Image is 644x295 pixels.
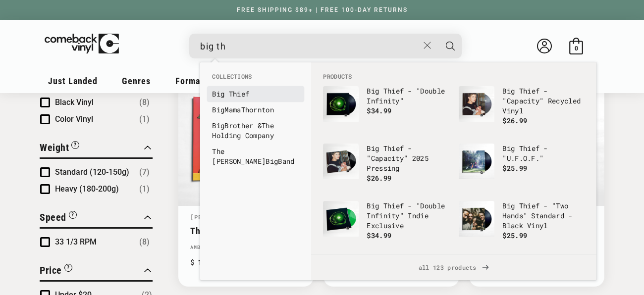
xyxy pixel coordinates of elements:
span: $25.99 [502,231,527,240]
p: ief - "Double Infinity" [367,86,449,106]
a: Big Thief - "U.F.O.F." Big Thief - "U.F.O.F." $25.99 [459,144,585,191]
button: Filter by Speed [40,210,77,227]
li: products: Big Thief - "U.F.O.F." [454,139,590,196]
a: The [PERSON_NAME]BigBand [212,147,299,166]
span: Number of products: (1) [139,183,150,195]
span: Number of products: (7) [139,166,150,178]
li: products: Big Thief - "Capacity" Recycled Vinyl [454,81,590,139]
b: Big [367,201,379,210]
span: 0 [575,45,578,52]
li: collections: Big Mama Thornton [207,102,304,118]
span: $26.99 [367,173,391,183]
b: Big [212,121,224,130]
p: ief - "Double Infinity" Indie Exclusive [367,201,449,231]
span: Weight [40,142,69,153]
span: Genres [122,76,151,86]
li: collections: Big Brother & The Holding Company [207,118,304,144]
li: products: Big Thief - "Capacity" 2025 Pressing [318,139,454,196]
button: Filter by Weight [40,140,79,157]
b: Big [502,144,515,153]
img: Big Thief - "Two Hands" Standard - Black Vinyl [459,201,494,237]
b: Th [383,201,392,210]
div: Products [311,62,596,254]
a: Big Thief - "Two Hands" Standard - Black Vinyl Big Thief - "Two Hands" Standard - Black Vinyl $25.99 [459,201,585,248]
b: Th [383,144,392,153]
b: Th [519,144,528,153]
a: all 123 products [311,254,596,280]
span: 33 1/3 RPM [55,237,97,246]
li: products: Big Thief - "Double Infinity" [318,81,454,139]
p: ief - "Two Hands" Standard - Black Vinyl [502,201,585,231]
span: all 123 products [319,254,589,280]
img: Big Thief - "Capacity" Recycled Vinyl [459,86,494,122]
li: Products [318,72,590,81]
div: Search [189,34,462,58]
img: Big Thief - "Double Infinity" [323,86,359,122]
span: Color Vinyl [55,114,93,124]
a: Big Thief - "Capacity" 2025 Pressing Big Thief - "Capacity" 2025 Pressing $26.99 [323,144,449,191]
b: Big [367,86,379,96]
b: Big [266,156,278,166]
a: BigBrother &The Holding Company [212,121,299,141]
span: Number of products: (8) [139,236,150,248]
a: Big Thief - "Double Infinity" Big Thief - "Double Infinity" $34.99 [323,86,449,134]
span: Heavy (180-200g) [55,184,119,194]
a: The Mysterious Production Of Eggs [190,226,302,236]
b: Th [229,89,237,98]
img: Big Thief - "U.F.O.F." [459,144,494,179]
img: Big Thief - "Capacity" 2025 Pressing [323,144,359,179]
b: Big [502,201,515,210]
span: Speed [40,211,66,223]
b: Th [519,86,528,96]
li: collections: Big Thief [207,86,304,102]
b: Th [212,147,220,156]
button: Search [438,34,463,58]
span: Number of products: (8) [139,97,150,108]
b: Th [519,201,528,210]
div: View All [311,254,596,280]
b: Big [212,105,224,114]
b: Big [212,89,224,98]
div: Collections [200,62,311,174]
span: Just Landed [48,76,98,86]
span: Price [40,264,62,276]
b: Th [241,105,250,114]
input: When autocomplete results are available use up and down arrows to review and enter to select [200,36,419,56]
button: Close [419,35,437,56]
a: Big Thief [212,89,299,99]
p: ief - "Capacity" Recycled Vinyl [502,86,585,116]
span: $34.99 [367,231,391,240]
li: Collections [207,72,304,86]
span: Number of products: (1) [139,113,150,125]
p: ief - "Capacity" 2025 Pressing [367,144,449,173]
a: [PERSON_NAME] [190,213,243,221]
a: BigMamaThornton [212,105,299,115]
img: Big Thief - "Double Infinity" Indie Exclusive [323,201,359,237]
li: collections: The Phil Collins Big Band [207,144,304,169]
span: Black Vinyl [55,98,94,107]
p: ief - "U.F.O.F." [502,144,585,163]
li: products: Big Thief - "Double Infinity" Indie Exclusive [318,196,454,253]
span: $25.99 [502,163,527,173]
li: products: Big Thief - "Two Hands" Standard - Black Vinyl [454,196,590,253]
a: Big Thief - "Double Infinity" Indie Exclusive Big Thief - "Double Infinity" Indie Exclusive $34.99 [323,201,449,248]
b: th [237,121,245,130]
span: Formats [175,76,208,86]
b: Big [502,86,515,96]
span: Standard (120-150g) [55,167,129,177]
b: Big [367,144,379,153]
span: $26.99 [502,116,527,125]
b: Th [262,121,270,130]
a: FREE SHIPPING $89+ | FREE 100-DAY RETURNS [227,6,418,13]
a: Big Thief - "Capacity" Recycled Vinyl Big Thief - "Capacity" Recycled Vinyl $26.99 [459,86,585,134]
span: $34.99 [367,106,391,115]
button: Filter by Price [40,263,72,280]
b: Th [383,86,392,96]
